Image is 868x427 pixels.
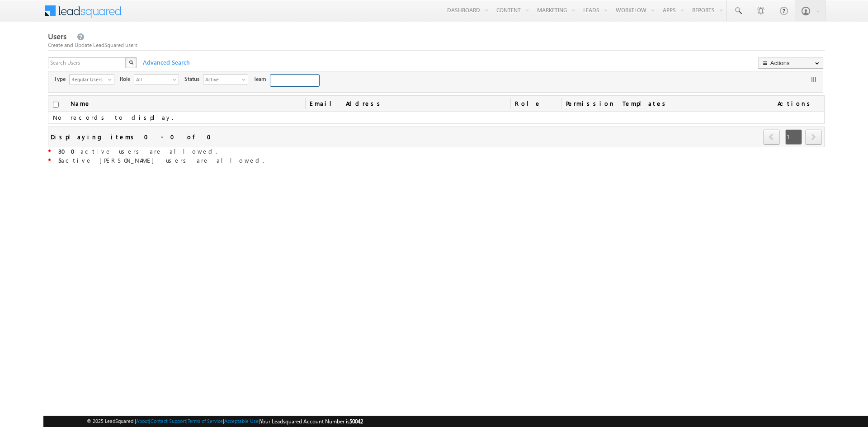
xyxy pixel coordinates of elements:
span: Type [54,75,69,83]
a: Terms of Service [188,418,223,424]
a: Contact Support [151,418,186,424]
span: Permission Templates [561,96,767,111]
span: select [242,77,249,82]
span: select [108,77,115,82]
span: Regular Users [70,75,107,84]
a: next [805,130,822,145]
span: Users [48,31,66,42]
td: No records to display. [48,112,824,124]
span: active [PERSON_NAME] users are allowed. [51,156,264,164]
strong: 300 [58,147,80,155]
span: Advanced Search [138,58,193,66]
a: Email Address [305,96,510,111]
span: 1 [785,129,802,145]
a: Role [510,96,562,111]
span: Team [254,75,270,83]
span: Role [120,75,134,83]
a: prev [763,130,780,145]
span: Your Leadsquared Account Number is [260,418,363,425]
span: Actions [767,96,824,111]
a: Acceptable Use [224,418,259,424]
span: active users are allowed. [51,147,217,155]
a: About [136,418,149,424]
span: Status [184,75,203,83]
span: All [134,75,171,84]
input: Search Users [48,57,127,68]
a: Name [66,96,95,111]
strong: 5 [58,156,61,164]
img: Search [129,60,133,65]
div: Create and Update LeadSquared users [48,41,825,49]
span: select [173,77,180,82]
span: next [805,129,822,145]
button: Actions [758,57,823,69]
span: Active [203,75,241,84]
span: prev [763,129,780,145]
span: 50042 [349,418,363,425]
div: Displaying items 0 - 0 of 0 [51,131,217,142]
span: © 2025 LeadSquared | | | | | [87,417,363,426]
